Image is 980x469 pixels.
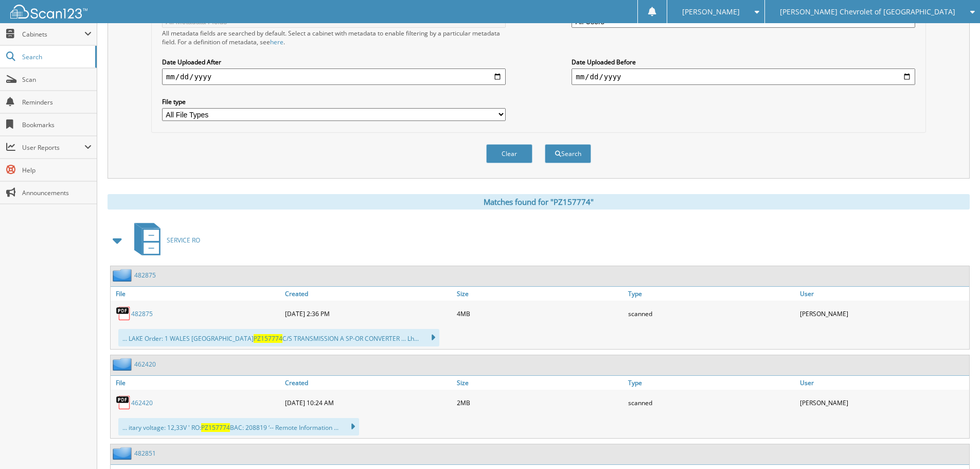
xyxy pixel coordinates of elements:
span: User Reports [22,143,84,152]
label: Date Uploaded Before [572,58,915,66]
span: Reminders [22,98,92,107]
span: SERVICE RO [167,236,200,245]
a: File [111,287,282,301]
a: Size [454,287,626,301]
input: start [162,68,506,85]
div: [PERSON_NAME] [797,303,969,324]
span: Search [22,53,90,61]
img: scan123-logo-white.svg [10,5,87,19]
button: Search [545,144,591,163]
div: Matches found for "PZ157774" [108,194,970,210]
a: 482851 [134,449,156,458]
a: 482875 [134,271,156,280]
span: Cabinets [22,30,84,39]
a: 462420 [131,398,153,407]
span: PZ157774 [254,334,282,343]
span: [PERSON_NAME] [682,9,740,15]
span: Announcements [22,188,92,197]
a: File [111,376,282,390]
div: 4MB [454,303,626,324]
span: Scan [22,75,92,84]
label: File type [162,97,506,106]
span: Help [22,166,92,175]
a: 462420 [134,360,156,369]
a: User [797,376,969,390]
a: User [797,287,969,301]
div: [DATE] 2:36 PM [282,303,454,324]
a: here [270,38,283,46]
img: folder2.png [113,358,134,371]
img: PDF.png [116,306,131,321]
img: folder2.png [113,447,134,460]
div: ... LAKE Order: 1 WALES [GEOGRAPHIC_DATA] C/S TRANSMISSION A SP-OR CONVERTER ... Lh... [118,329,439,346]
div: [PERSON_NAME] [797,392,969,413]
a: Created [282,287,454,301]
span: [PERSON_NAME] Chevrolet of [GEOGRAPHIC_DATA] [780,9,955,15]
img: PDF.png [116,395,131,410]
div: scanned [626,303,797,324]
div: All metadata fields are searched by default. Select a cabinet with metadata to enable filtering b... [162,29,506,46]
div: scanned [626,392,797,413]
span: PZ157774 [201,423,230,432]
iframe: Chat Widget [929,420,980,469]
a: Size [454,376,626,390]
div: ... itary voltage: 12,33V ' RO: BAC: 208819 ‘-- Remote Information ... [118,418,359,436]
span: Bookmarks [22,120,92,129]
label: Date Uploaded After [162,58,506,66]
div: [DATE] 10:24 AM [282,392,454,413]
a: Type [626,287,797,301]
a: Created [282,376,454,390]
a: 482875 [131,309,153,318]
div: 2MB [454,392,626,413]
img: folder2.png [113,269,134,282]
input: end [572,68,915,85]
button: Clear [486,144,532,163]
a: SERVICE RO [128,220,200,260]
a: Type [626,376,797,390]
